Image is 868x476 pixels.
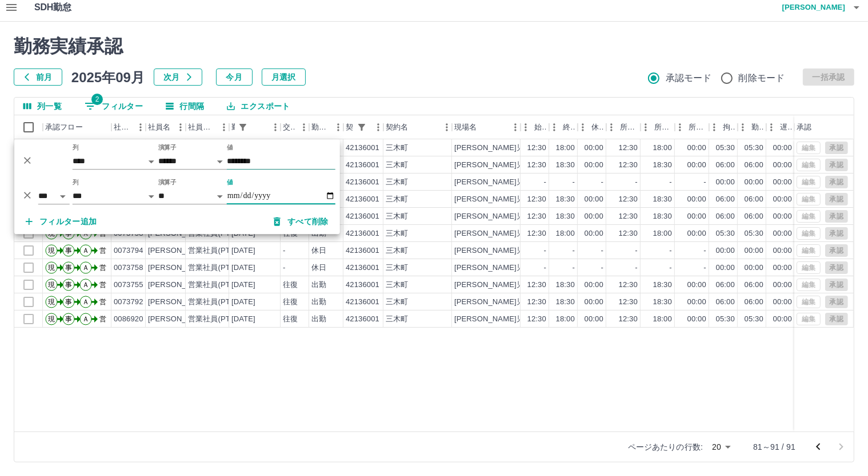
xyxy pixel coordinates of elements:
[216,68,253,86] button: 今月
[687,280,706,291] div: 00:00
[527,228,546,239] div: 12:30
[386,194,408,205] div: 三木町
[687,160,706,171] div: 00:00
[386,245,408,256] div: 三木町
[773,263,792,273] div: 00:00
[82,315,89,323] text: Ａ
[619,228,638,239] div: 12:30
[780,115,793,139] div: 遅刻等
[527,211,546,222] div: 12:30
[73,178,79,187] label: 列
[346,143,379,154] div: 42136001
[188,245,248,256] div: 営業社員(PT契約)
[346,314,379,325] div: 42136001
[544,263,546,273] div: -
[354,119,370,135] div: 1件のフィルターを適用中
[716,160,735,171] div: 06:00
[675,115,709,139] div: 所定休憩
[309,115,343,139] div: 勤務区分
[578,115,606,139] div: 休憩
[295,119,313,136] button: メニュー
[635,177,638,188] div: -
[65,247,72,255] text: 事
[354,119,370,135] button: フィルター表示
[17,211,106,232] button: フィルター追加
[619,194,638,205] div: 12:30
[745,143,763,154] div: 05:30
[606,115,641,139] div: 所定開始
[653,280,672,291] div: 18:30
[653,194,672,205] div: 18:30
[283,245,285,256] div: -
[773,314,792,325] div: 00:00
[38,188,70,204] select: 論理演算子
[188,314,248,325] div: 営業社員(PT契約)
[556,211,575,222] div: 18:30
[454,143,581,154] div: [PERSON_NAME]児童クラブ第1教室
[454,314,581,325] div: [PERSON_NAME]児童クラブ第1教室
[71,68,145,86] h5: 2025年09月
[654,115,673,139] div: 所定終業
[346,263,379,273] div: 42136001
[99,281,106,289] text: 営
[154,68,202,86] button: 次月
[265,211,338,232] button: すべて削除
[386,177,408,188] div: 三木町
[738,115,766,139] div: 勤務
[704,263,706,273] div: -
[544,245,546,256] div: -
[454,160,581,171] div: [PERSON_NAME]児童クラブ第1教室
[704,245,706,256] div: -
[188,280,248,291] div: 営業社員(PT契約)
[591,115,604,139] div: 休憩
[65,264,72,272] text: 事
[521,115,549,139] div: 始業
[48,281,55,289] text: 現
[527,297,546,308] div: 12:30
[14,35,854,57] h2: 勤務実績承認
[653,143,672,154] div: 18:00
[386,143,408,154] div: 三木町
[745,228,763,239] div: 05:30
[527,160,546,171] div: 12:30
[283,263,285,273] div: -
[386,314,408,325] div: 三木町
[619,143,638,154] div: 12:30
[687,314,706,325] div: 00:00
[745,280,763,291] div: 06:00
[283,115,295,139] div: 交通費
[19,187,36,204] button: 削除
[556,280,575,291] div: 18:30
[48,247,55,255] text: 現
[716,314,735,325] div: 05:30
[585,160,603,171] div: 00:00
[745,211,763,222] div: 06:00
[585,143,603,154] div: 00:00
[218,98,299,115] button: エクスポート
[556,143,575,154] div: 18:00
[383,115,452,139] div: 契約名
[534,115,547,139] div: 始業
[172,119,189,136] button: メニュー
[231,297,255,308] div: [DATE]
[188,263,248,273] div: 営業社員(PT契約)
[386,297,408,308] div: 三木町
[556,297,575,308] div: 18:30
[620,115,638,139] div: 所定開始
[563,115,575,139] div: 終業
[45,115,83,139] div: 承認フロー
[188,297,248,308] div: 営業社員(PT契約)
[601,245,603,256] div: -
[556,314,575,325] div: 18:00
[114,314,143,325] div: 0086920
[709,115,738,139] div: 拘束
[751,115,764,139] div: 勤務
[386,228,408,239] div: 三木町
[716,211,735,222] div: 06:00
[573,245,575,256] div: -
[716,297,735,308] div: 06:00
[229,115,281,139] div: 勤務日
[745,245,763,256] div: 00:00
[111,115,146,139] div: 社員番号
[99,247,106,255] text: 営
